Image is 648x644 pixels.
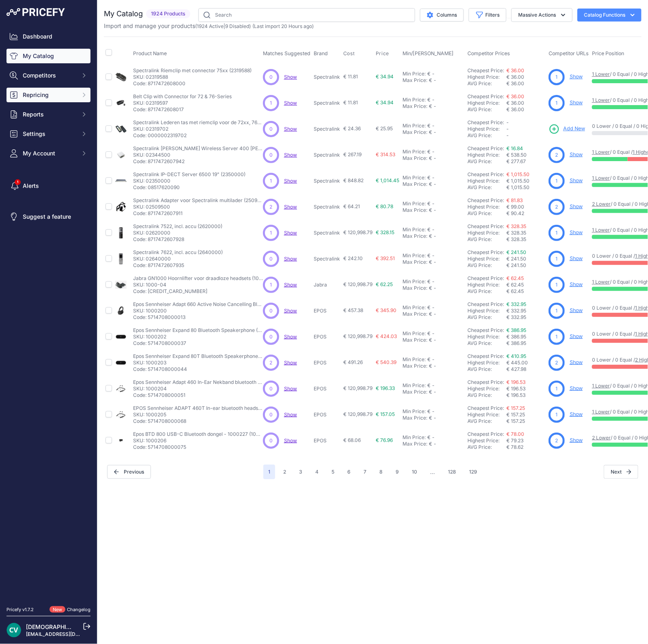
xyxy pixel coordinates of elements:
[314,256,340,262] p: Spectralink
[284,256,297,262] a: Show
[391,465,404,479] button: Go to page 9
[403,226,426,233] div: Min Price:
[429,129,432,136] div: €
[269,73,273,81] span: 0
[284,360,297,366] a: Show
[506,223,526,229] a: € 328.35
[506,126,509,132] span: -
[429,103,432,110] div: €
[506,74,524,80] span: € 36.00
[467,262,506,269] div: AVG Price:
[506,327,526,333] a: € 386.95
[375,465,388,479] button: Go to page 8
[23,110,76,118] span: Reports
[263,50,310,56] span: Matches Suggested
[467,197,504,203] a: Cheapest Price:
[403,207,427,213] div: Max Price:
[570,385,583,391] a: Show
[570,359,583,365] a: Show
[427,278,431,285] div: €
[343,99,358,106] span: € 11.81
[310,465,323,479] button: Go to page 4
[432,233,436,239] div: -
[104,22,314,30] p: Import and manage your products
[284,100,297,106] span: Show
[467,80,506,87] div: AVG Price:
[403,233,427,239] div: Max Price:
[133,256,223,262] p: SKU: 02640000
[431,123,435,129] div: -
[427,226,431,233] div: €
[429,233,432,239] div: €
[376,203,393,209] span: € 80.78
[467,431,504,437] a: Cheapest Price:
[133,50,167,56] span: Product Name
[133,236,222,243] p: Code: 8717472607928
[284,74,297,80] a: Show
[284,334,297,340] span: Show
[429,259,432,265] div: €
[403,181,427,187] div: Max Price:
[506,158,545,165] div: € 277.67
[432,77,436,84] div: -
[432,129,436,136] div: -
[284,308,297,314] a: Show
[592,50,624,56] span: Price Position
[133,210,263,217] p: Code: 8717472607911
[556,177,558,185] span: 1
[376,50,389,57] span: Price
[270,177,272,185] span: 1
[467,67,504,73] a: Cheapest Price:
[467,210,506,217] div: AVG Price:
[133,249,223,256] p: Spectralink 7622, incl. accu (2640000)
[26,631,111,637] a: [EMAIL_ADDRESS][DOMAIN_NAME]
[6,127,90,141] button: Settings
[467,158,506,165] div: AVG Price:
[343,125,361,131] span: € 24.36
[420,9,464,22] button: Columns
[133,230,222,236] p: SKU: 02620000
[343,203,360,209] span: € 64.21
[432,207,436,213] div: -
[467,132,506,139] div: AVG Price:
[467,256,506,262] div: Highest Price:
[403,129,427,136] div: Max Price:
[432,155,436,162] div: -
[570,333,583,339] a: Show
[427,71,431,77] div: €
[555,151,558,159] span: 2
[467,204,506,210] div: Highest Price:
[284,126,297,132] a: Show
[506,275,524,281] a: € 62.45
[506,100,524,106] span: € 36.00
[443,465,461,479] button: Go to page 128
[467,106,506,113] div: AVG Price:
[403,149,426,155] div: Min Price:
[556,73,558,81] span: 1
[278,465,291,479] button: Go to page 2
[467,171,504,177] a: Cheapest Price:
[284,230,297,236] a: Show
[506,184,545,191] div: € 1,015.50
[314,100,340,106] p: Spectralink
[6,146,90,161] button: My Account
[604,465,638,479] button: Next
[284,152,297,158] span: Show
[269,151,273,159] span: 0
[570,73,583,80] a: Show
[195,23,251,29] span: ( | )
[6,68,90,83] button: Competitors
[506,379,525,385] a: € 196.53
[403,71,426,77] div: Min Price:
[511,8,573,22] button: Massive Actions
[133,152,263,158] p: SKU: 02344500
[592,383,610,389] a: 1 Lower
[376,229,394,235] span: € 328.15
[314,74,340,80] p: Spectralink
[431,174,435,181] div: -
[133,275,263,282] p: Jabra GN1000 Hoornlifter voor draadloze headsets (1000-04)
[133,145,263,152] p: Spectralink [PERSON_NAME] Wireless Server 400 [PERSON_NAME] (2344500)
[506,353,526,359] a: € 410.95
